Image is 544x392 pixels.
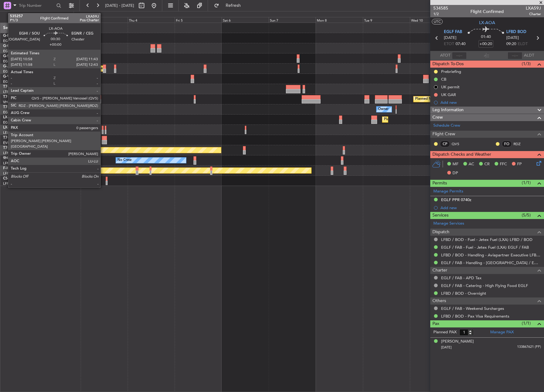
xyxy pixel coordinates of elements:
[522,320,531,327] span: (1/1)
[3,136,44,140] a: T7-DYNChallenger 604
[3,126,17,129] span: LX-AOA
[3,136,17,140] span: T7-DYN
[3,39,22,43] a: EGGW/LTN
[432,229,449,236] span: Dispatch
[452,52,467,59] input: --:--
[3,105,16,109] span: T7-LZZI
[211,1,248,11] button: Refresh
[3,177,16,180] span: CS-JHH
[316,17,363,23] div: Mon 8
[363,17,410,23] div: Tue 9
[441,345,452,350] span: [DATE]
[517,344,541,350] span: 133867621 (PP)
[3,65,39,68] a: G-JAGAPhenom 300
[441,77,446,82] div: CB
[7,12,67,22] button: Only With Activity
[433,221,464,227] a: Manage Services
[432,131,455,138] span: Flight Crew
[479,19,495,26] span: LX-AOA
[522,179,531,186] span: (1/1)
[3,59,19,64] a: EGLF/FAB
[432,297,446,305] span: Others
[441,275,482,280] a: EGLF / FAB - APD Tax
[378,105,389,114] div: Owner
[3,156,35,160] a: 9H-LPZLegacy 500
[3,116,36,119] a: LX-TROLegacy 650
[410,17,457,23] div: Wed 10
[432,114,443,121] span: Crew
[433,329,457,335] label: Planned PAX
[441,197,471,202] div: EGLF PPR 0740z
[453,170,458,176] span: DP
[3,141,19,145] a: EVRA/RIX
[441,245,529,250] a: EGLF / FAB - Fuel - Jetex Fuel (LXA) EGLF / FAB
[3,69,22,74] a: EGGW/LTN
[481,34,491,40] span: 01:40
[453,161,458,167] span: MF
[222,17,269,23] div: Sat 6
[3,146,15,150] span: T7-EMI
[484,161,490,167] span: CR
[432,267,447,274] span: Charter
[433,5,448,11] span: 534585
[441,283,528,288] a: EGLF / FAB - Catering - High Flying Food EGLF
[415,95,487,104] div: Planned Maint Tianjin ([GEOGRAPHIC_DATA])
[432,19,443,24] button: UTC
[469,161,474,167] span: AC
[3,126,47,129] a: LX-AOACitation Mustang
[3,181,19,186] a: LFPB/LBG
[384,115,424,124] div: Planned Maint Dusseldorf
[432,151,491,158] span: Dispatch Checks and Weather
[490,329,514,335] a: Manage PAX
[3,105,36,109] a: T7-LZZIPraetor 600
[441,339,474,345] div: [PERSON_NAME]
[3,95,14,99] span: T7-FFI
[441,291,486,296] a: LFBD / BOD - Overnight
[3,146,41,150] a: T7-EMIHawker 900XP
[441,306,504,311] a: EGLF / FAB - Weekend Surcharges
[441,260,541,265] a: EGLF / FAB - Handling - [GEOGRAPHIC_DATA] / EGLF / FAB
[432,212,448,219] span: Services
[444,29,462,35] span: EGLF FAB
[440,205,541,210] div: Add new
[3,116,16,119] span: LX-TRO
[3,44,54,48] a: G-GARECessna Citation XLS+
[3,130,19,135] a: LELL/QSA
[269,17,316,23] div: Sun 7
[526,5,541,11] span: LXA59J
[3,85,16,89] span: T7-BRE
[433,123,460,129] a: Schedule Crew
[3,110,19,115] a: EGLF/FAB
[502,141,512,147] div: FO
[3,54,15,58] span: G-SIRS
[444,35,457,41] span: [DATE]
[440,141,450,147] div: CP
[81,17,128,23] div: Wed 3
[75,12,85,18] div: [DATE]
[432,180,447,187] span: Permits
[3,79,19,84] a: EGLF/FAB
[517,161,522,167] span: FP
[3,166,17,170] span: F-HECD
[441,69,461,74] div: Prebriefing
[3,95,31,99] a: T7-FFIFalcon 7X
[3,177,37,180] a: CS-JHHGlobal 6000
[3,171,19,176] a: LFPB/LBG
[433,11,448,17] span: 1/2
[105,3,134,8] span: [DATE] - [DATE]
[440,53,450,59] span: ATOT
[506,35,519,41] span: [DATE]
[3,34,19,38] span: G-FOMO
[522,212,531,218] span: (5/5)
[175,17,222,23] div: Fri 5
[3,44,17,48] span: G-GARE
[3,166,34,170] a: F-HECDFalcon 7X
[98,64,195,73] div: Planned Maint [GEOGRAPHIC_DATA] ([GEOGRAPHIC_DATA])
[522,61,531,67] span: (1/3)
[220,3,246,8] span: Refresh
[19,1,54,10] input: Trip Number
[513,141,527,147] a: RDZ
[3,34,40,38] a: G-FOMOGlobal 6000
[441,84,460,90] div: UK permit
[524,53,534,59] span: ALDT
